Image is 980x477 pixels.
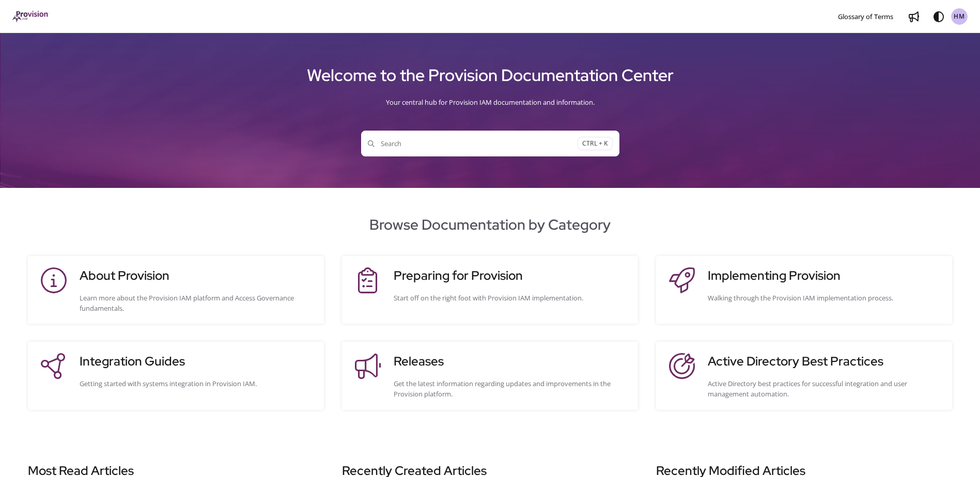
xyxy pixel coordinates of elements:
h1: Welcome to the Provision Documentation Center [12,61,968,89]
a: Preparing for ProvisionStart off on the right foot with Provision IAM implementation. [352,266,628,313]
h2: Browse Documentation by Category [12,214,968,235]
div: Active Directory best practices for successful integration and user management automation. [708,378,942,399]
a: Implementing ProvisionWalking through the Provision IAM implementation process. [666,266,942,313]
a: ReleasesGet the latest information regarding updates and improvements in the Provision platform. [352,352,628,399]
div: Walking through the Provision IAM implementation process. [708,293,942,303]
a: About ProvisionLearn more about the Provision IAM platform and Access Governance fundamentals. [38,266,314,313]
span: Search [368,138,578,149]
span: CTRL + K [578,137,613,151]
img: brand logo [12,11,49,22]
h3: Releases [394,352,628,371]
a: Project logo [12,11,49,23]
a: Active Directory Best PracticesActive Directory best practices for successful integration and use... [666,352,942,399]
span: HM [954,12,965,22]
div: Start off on the right foot with Provision IAM implementation. [394,293,628,303]
div: Learn more about the Provision IAM platform and Access Governance fundamentals. [80,293,314,313]
h3: Integration Guides [80,352,314,371]
h3: Implementing Provision [708,266,942,285]
div: Get the latest information regarding updates and improvements in the Provision platform. [394,378,628,399]
button: HM [951,8,968,25]
h3: Active Directory Best Practices [708,352,942,371]
div: Your central hub for Provision IAM documentation and information. [12,89,968,115]
button: SearchCTRL + K [361,131,619,156]
a: Integration GuidesGetting started with systems integration in Provision IAM. [38,352,314,399]
a: Whats new [906,8,922,25]
h3: About Provision [80,266,314,285]
h3: Preparing for Provision [394,266,628,285]
div: Getting started with systems integration in Provision IAM. [80,378,314,389]
span: Glossary of Terms [838,12,893,21]
button: Theme options [930,8,947,25]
